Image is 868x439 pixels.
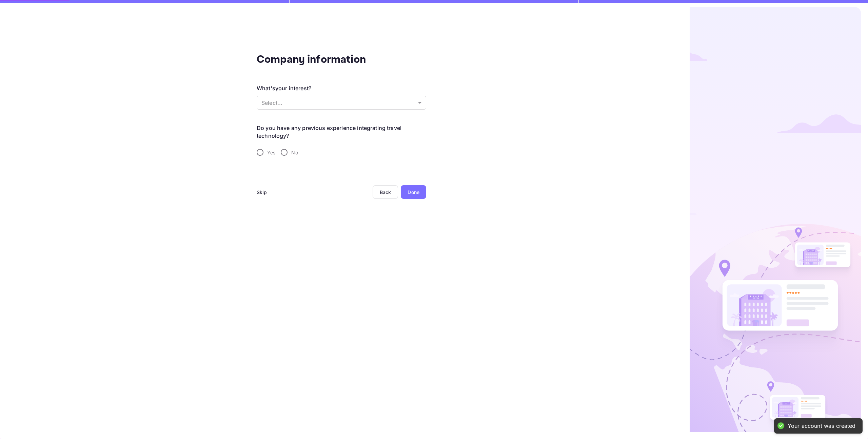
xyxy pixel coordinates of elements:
div: Back [380,189,391,195]
div: Company information [257,52,392,68]
p: Select... [261,99,415,107]
legend: Do you have any previous experience integrating travel technology? [257,124,426,140]
span: Yes [267,149,275,156]
div: What's your interest? [257,84,311,92]
div: Skip [257,189,267,196]
div: Your account was created [788,422,856,430]
img: logo [643,7,861,432]
div: Without label [257,96,426,110]
div: travel-experience [257,145,426,159]
div: Done [408,189,419,196]
span: No [291,149,298,156]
